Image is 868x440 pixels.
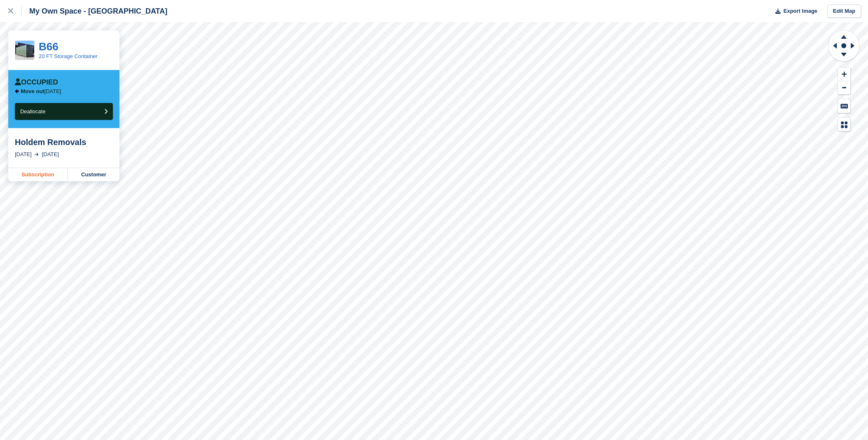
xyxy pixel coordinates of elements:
[828,5,861,18] a: Edit Map
[15,137,113,147] div: Holdem Removals
[68,168,119,181] a: Customer
[15,103,113,120] button: Deallocate
[784,7,817,15] span: Export Image
[39,40,58,53] a: B66
[35,153,39,156] img: arrow-right-light-icn-cde0832a797a2874e46488d9cf13f60e5c3a73dbe684e267c42b8395dfbc2abf.svg
[15,150,32,159] div: [DATE]
[15,89,19,94] img: arrow-left-icn-90495f2de72eb5bd0bd1c3c35deca35cc13f817d75bef06ecd7c0b315636ce7e.svg
[8,168,68,181] a: Subscription
[21,88,44,94] span: Move out
[838,68,851,81] button: Zoom In
[42,150,59,159] div: [DATE]
[838,99,851,113] button: Keyboard Shortcuts
[838,118,851,131] button: Map Legend
[771,5,818,18] button: Export Image
[20,108,45,115] span: Deallocate
[838,81,851,95] button: Zoom Out
[22,6,167,16] div: My Own Space - [GEOGRAPHIC_DATA]
[21,88,61,95] p: [DATE]
[15,78,58,87] div: Occupied
[39,53,98,59] a: 20 FT Storage Container
[15,41,34,60] img: CSS_Pricing_20ftContainer_683x683.jpg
